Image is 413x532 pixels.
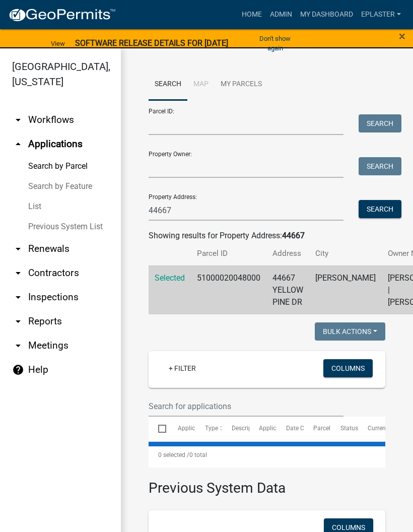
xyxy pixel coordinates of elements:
[155,273,185,283] a: Selected
[149,69,187,101] a: Search
[359,200,401,218] button: Search
[12,267,24,279] i: arrow_drop_down
[259,425,285,432] span: Applicant
[249,417,277,441] datatable-header-cell: Applicant
[282,231,305,240] strong: 44667
[205,425,218,432] span: Type
[12,243,24,255] i: arrow_drop_down
[248,30,302,56] button: Don't show again
[12,340,24,352] i: arrow_drop_down
[358,417,385,441] datatable-header-cell: Current Activity
[359,114,401,132] button: Search
[158,451,189,458] span: 0 selected /
[195,417,222,441] datatable-header-cell: Type
[315,322,385,341] button: Bulk Actions
[266,242,309,265] th: Address
[12,138,24,150] i: arrow_drop_up
[399,29,405,43] span: ×
[357,5,405,24] a: eplaster
[161,359,204,377] a: + Filter
[313,425,337,432] span: Parcel ID
[222,417,249,441] datatable-header-cell: Description
[191,242,266,265] th: Parcel ID
[149,417,168,441] datatable-header-cell: Select
[12,315,24,327] i: arrow_drop_down
[191,265,266,314] td: 51000020048000
[309,242,382,265] th: City
[178,425,233,432] span: Application Number
[304,417,331,441] datatable-header-cell: Parcel ID
[232,425,262,432] span: Description
[266,5,296,24] a: Admin
[149,442,385,468] div: 0 total
[266,265,309,314] td: 44667 YELLOW PINE DR
[368,425,409,432] span: Current Activity
[399,30,405,42] button: Close
[359,157,401,175] button: Search
[168,417,195,441] datatable-header-cell: Application Number
[149,230,385,242] div: Showing results for Property Address:
[47,35,69,52] a: View
[12,291,24,303] i: arrow_drop_down
[286,425,321,432] span: Date Created
[323,359,373,377] button: Columns
[215,69,268,101] a: My Parcels
[331,417,358,441] datatable-header-cell: Status
[149,396,343,417] input: Search for applications
[340,425,358,432] span: Status
[149,468,385,499] h3: Previous System Data
[75,38,228,48] strong: SOFTWARE RELEASE DETAILS FOR [DATE]
[12,364,24,376] i: help
[12,114,24,126] i: arrow_drop_down
[277,417,304,441] datatable-header-cell: Date Created
[238,5,266,24] a: Home
[296,5,357,24] a: My Dashboard
[309,265,382,314] td: [PERSON_NAME]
